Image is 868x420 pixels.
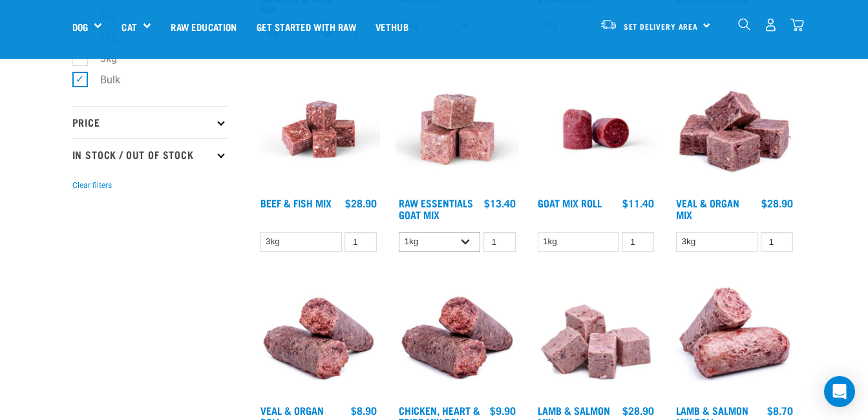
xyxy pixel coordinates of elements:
img: Veal Organ Mix Roll 01 [257,275,381,399]
p: Price [72,106,228,138]
p: In Stock / Out Of Stock [72,138,228,171]
img: 1261 Lamb Salmon Roll 01 [673,275,796,399]
a: Raw Essentials Goat Mix [399,200,473,217]
div: $11.40 [622,197,654,209]
button: Clear filters [72,180,112,191]
div: $8.70 [767,404,793,416]
a: Beef & Fish Mix [260,200,332,205]
a: Dog [72,19,88,34]
a: Raw Education [161,1,246,52]
img: Beef Mackerel 1 [257,68,381,191]
a: Get started with Raw [247,1,366,52]
img: Chicken Heart Tripe Roll 01 [396,275,519,399]
span: Set Delivery Area [624,24,699,28]
img: van-moving.png [600,19,617,30]
div: $28.90 [761,197,793,209]
img: 1158 Veal Organ Mix 01 [673,68,796,191]
div: $28.90 [622,404,654,416]
img: user.png [764,18,778,32]
div: $9.90 [490,404,516,416]
a: Cat [122,19,136,34]
input: 1 [344,232,377,252]
a: Goat Mix Roll [538,200,602,205]
img: home-icon@2x.png [790,18,804,32]
img: 1029 Lamb Salmon Mix 01 [535,275,658,399]
img: Raw Essentials Chicken Lamb Beef Bulk Minced Raw Dog Food Roll Unwrapped [535,68,658,191]
input: 1 [622,232,654,252]
label: Bulk [79,72,125,88]
img: home-icon-1@2x.png [738,18,750,30]
a: Veal & Organ Mix [676,200,739,217]
div: Open Intercom Messenger [824,376,855,407]
img: Goat M Ix 38448 [396,68,519,191]
div: $13.40 [484,197,516,209]
input: 1 [483,232,516,252]
div: $8.90 [351,404,377,416]
input: 1 [761,232,793,252]
div: $28.90 [345,197,377,209]
a: Vethub [366,1,418,52]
